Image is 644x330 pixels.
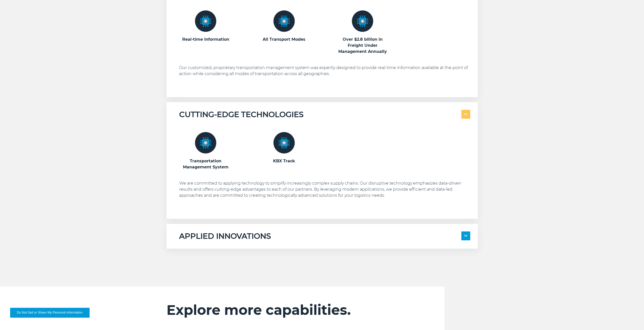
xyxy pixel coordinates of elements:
h5: APPLIED INNOVATIONS [179,231,271,241]
p: Our customized, proprietary transportation management system was expertly designed to provide rea... [179,65,470,77]
h3: Transportation Management System [179,158,232,170]
h3: Real-time Information [179,36,232,42]
h3: KBX Track [258,158,311,164]
img: arrow [464,235,467,237]
button: Do Not Sell or Share My Personal Information [10,308,89,317]
p: We are committed to applying technology to simplify increasingly complex supply chains. Our disru... [179,180,470,199]
h2: Explore more capabilities. [167,302,456,318]
img: arrow [464,113,467,115]
h5: CUTTING-EDGE TECHNOLOGIES [179,110,304,119]
h3: Over $2.8 billion in Freight Under Management Annually [336,36,389,55]
h3: All Transport Modes [258,36,311,42]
